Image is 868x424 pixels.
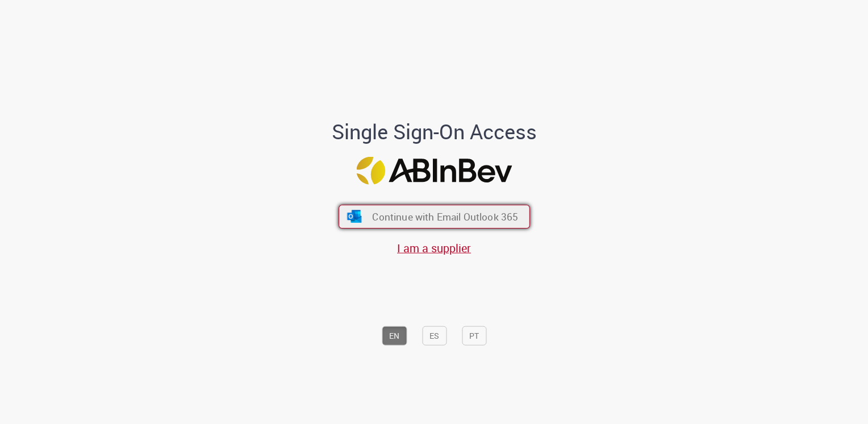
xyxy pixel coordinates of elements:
h1: Single Sign-On Access [277,120,592,143]
button: EN [382,326,407,345]
button: ES [422,326,446,345]
span: Continue with Email Outlook 365 [372,210,518,223]
button: ícone Azure/Microsoft 360 Continue with Email Outlook 365 [339,205,530,228]
a: I am a supplier [397,240,471,255]
button: PT [462,326,486,345]
img: Logo ABInBev [356,156,512,184]
img: ícone Azure/Microsoft 360 [346,210,362,222]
